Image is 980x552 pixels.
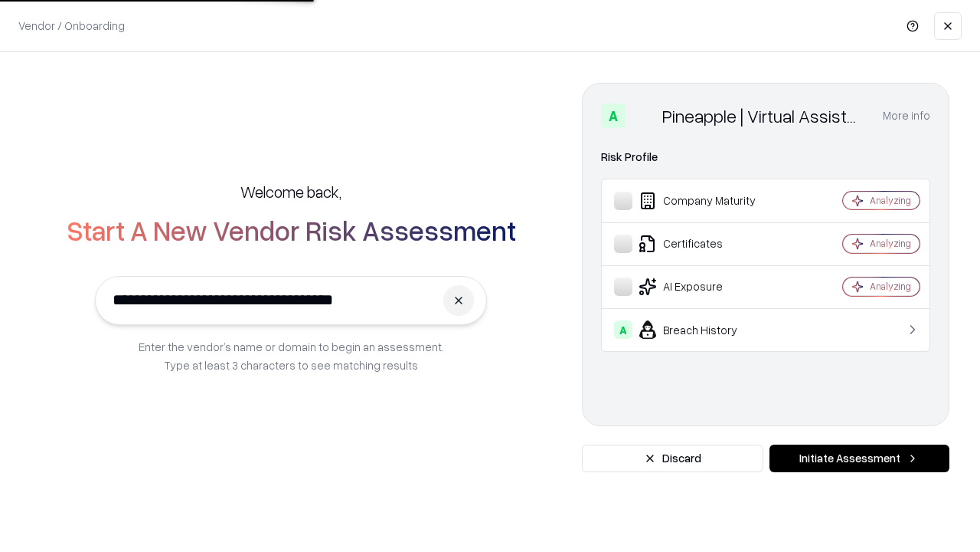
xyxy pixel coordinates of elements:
[139,337,444,374] p: Enter the vendor’s name or domain to begin an assessment. Type at least 3 characters to see match...
[614,192,797,210] div: Company Maturity
[67,215,516,245] h2: Start A New Vendor Risk Assessment
[582,445,763,472] button: Discard
[601,148,930,166] div: Risk Profile
[662,103,864,128] div: Pineapple | Virtual Assistant Agency
[769,445,949,472] button: Initiate Assessment
[870,194,911,207] div: Analyzing
[601,103,626,128] div: A
[870,280,911,293] div: Analyzing
[614,320,797,339] div: Breach History
[883,102,930,130] button: More info
[18,18,125,34] p: Vendor / Onboarding
[614,235,797,253] div: Certificates
[870,237,911,250] div: Analyzing
[614,278,797,296] div: AI Exposure
[240,181,341,202] h5: Welcome back,
[614,320,632,339] div: A
[632,103,656,128] img: Pineapple | Virtual Assistant Agency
